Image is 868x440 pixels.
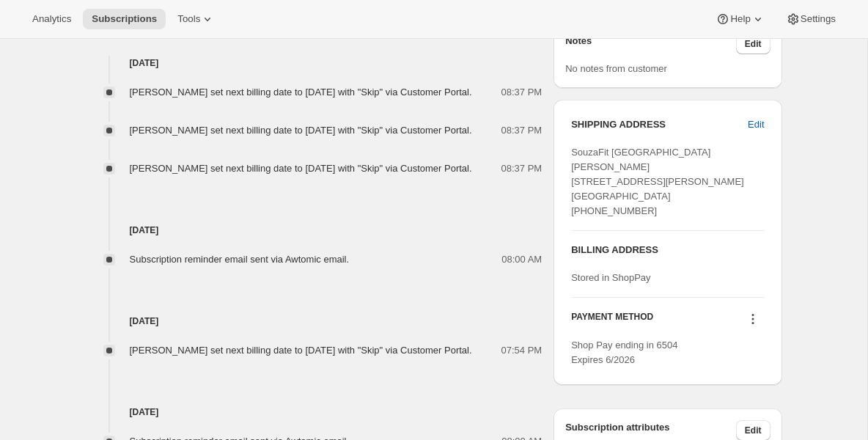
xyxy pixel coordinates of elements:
[571,311,653,331] h3: PAYMENT METHOD
[777,9,845,29] button: Settings
[745,38,762,50] span: Edit
[501,85,542,100] span: 08:37 PM
[86,405,542,419] h4: [DATE]
[130,163,472,174] span: [PERSON_NAME] set next billing date to [DATE] with "Skip" via Customer Portal.
[571,272,650,283] span: Stored in ShopPay
[571,147,744,216] span: SouzaFit [GEOGRAPHIC_DATA][PERSON_NAME] [STREET_ADDRESS][PERSON_NAME] [GEOGRAPHIC_DATA] [PHONE_NU...
[730,13,750,25] span: Help
[169,9,224,29] button: Tools
[501,123,542,138] span: 08:37 PM
[748,117,764,132] span: Edit
[801,13,836,25] span: Settings
[86,223,542,238] h4: [DATE]
[83,9,166,29] button: Subscriptions
[571,243,764,257] h3: BILLING ADDRESS
[745,425,762,436] span: Edit
[86,314,542,329] h4: [DATE]
[739,113,773,136] button: Edit
[501,161,542,176] span: 08:37 PM
[130,254,350,265] span: Subscription reminder email sent via Awtomic email.
[86,56,542,70] h4: [DATE]
[565,63,667,74] span: No notes from customer
[177,13,200,25] span: Tools
[23,9,80,29] button: Analytics
[707,9,773,29] button: Help
[130,87,472,98] span: [PERSON_NAME] set next billing date to [DATE] with "Skip" via Customer Portal.
[571,117,748,132] h3: SHIPPING ADDRESS
[501,252,542,267] span: 08:00 AM
[32,13,71,25] span: Analytics
[501,343,542,358] span: 07:54 PM
[130,125,472,136] span: [PERSON_NAME] set next billing date to [DATE] with "Skip" via Customer Portal.
[130,345,472,356] span: [PERSON_NAME] set next billing date to [DATE] with "Skip" via Customer Portal.
[571,340,677,365] span: Shop Pay ending in 6504 Expires 6/2026
[736,34,770,54] button: Edit
[565,34,736,54] h3: Notes
[92,13,157,25] span: Subscriptions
